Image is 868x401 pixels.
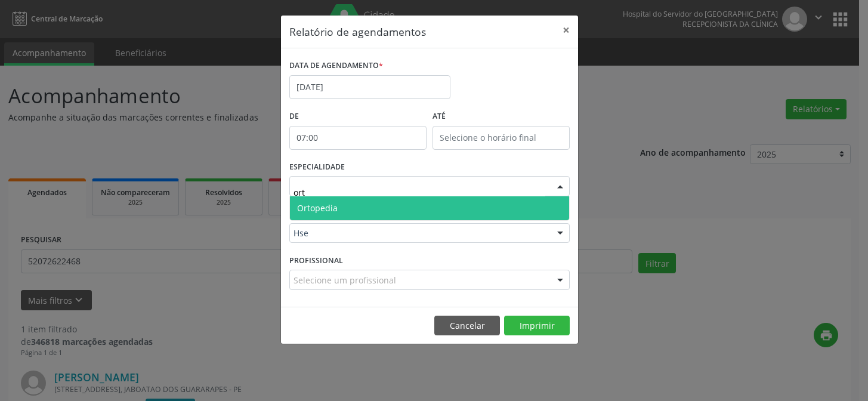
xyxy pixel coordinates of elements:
[294,180,545,204] input: Seleciona uma especialidade
[289,57,383,75] label: DATA DE AGENDAMENTO
[297,202,338,214] span: Ortopedia
[433,126,570,150] input: Selecione o horário final
[434,316,500,336] button: Cancelar
[294,227,545,239] span: Hse
[289,75,450,99] input: Selecione uma data ou intervalo
[289,251,343,270] label: PROFISSIONAL
[294,274,396,286] span: Selecione um profissional
[433,107,570,126] label: ATÉ
[554,16,578,45] button: Close
[289,24,426,39] h5: Relatório de agendamentos
[289,158,345,177] label: ESPECIALIDADE
[504,316,570,336] button: Imprimir
[289,107,427,126] label: De
[289,126,427,150] input: Selecione o horário inicial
